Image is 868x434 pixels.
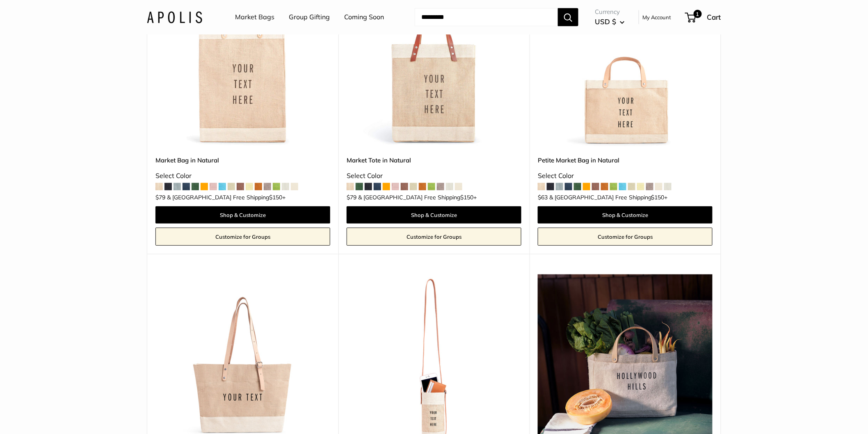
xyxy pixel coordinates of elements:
input: Search... [415,8,558,26]
a: My Account [642,12,672,22]
button: Search [558,8,578,26]
a: Market Bags [235,11,274,23]
div: Select Color [347,170,521,182]
span: Cart [707,13,721,21]
span: Currency [595,6,625,18]
a: Coming Soon [344,11,384,23]
span: & [GEOGRAPHIC_DATA] Free Shipping + [358,194,477,200]
span: 1 [694,10,702,18]
a: 1 Cart [686,11,721,24]
span: $63 [538,194,548,201]
div: Select Color [538,170,713,182]
a: Customize for Groups [538,228,713,246]
span: $79 [347,194,356,201]
a: Shop & Customize [347,206,521,224]
span: USD $ [595,17,616,26]
a: Petite Market Bag in Natural [538,155,713,165]
a: Shop & Customize [538,206,713,224]
span: $79 [155,194,165,201]
a: Customize for Groups [155,228,330,246]
a: Shop & Customize [155,206,330,224]
div: Select Color [155,170,330,182]
span: $150 [269,194,282,201]
span: & [GEOGRAPHIC_DATA] Free Shipping + [167,194,286,200]
a: Group Gifting [289,11,330,23]
button: USD $ [595,15,625,28]
a: Market Tote in Natural [347,155,521,165]
span: $150 [460,194,473,201]
img: Apolis [147,11,202,23]
span: & [GEOGRAPHIC_DATA] Free Shipping + [549,194,668,200]
a: Customize for Groups [347,228,521,246]
span: $150 [651,194,665,201]
a: Market Bag in Natural [155,155,330,165]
